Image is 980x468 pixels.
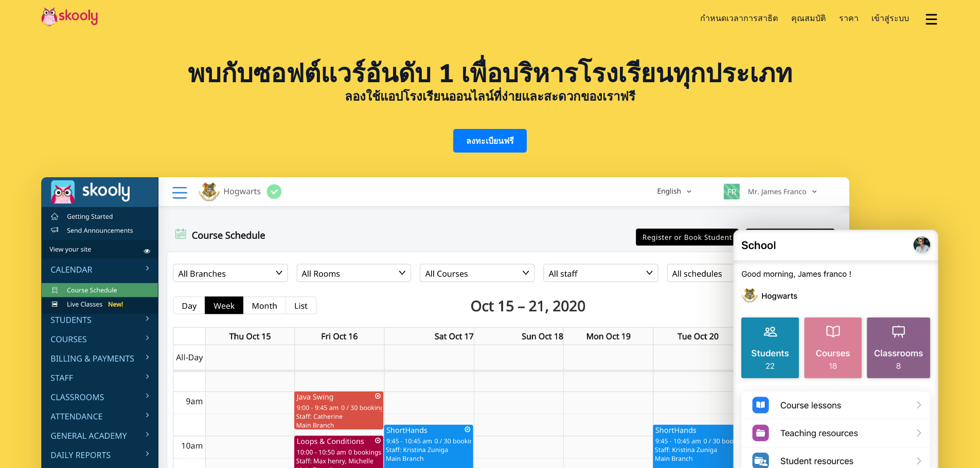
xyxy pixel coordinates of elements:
img: Skooly [41,7,98,27]
button: dropdown menu [924,7,939,31]
h2: ลองใช้แอปโรงเรียนออนไลน์ที่ง่ายและสะดวกของเราฟรี [41,89,939,104]
a: กำหนดเวลาการสาธิต [694,9,785,27]
h1: พบกับซอฟต์แวร์อันดับ 1 เพื่อบริหารโรงเรียนทุกประเภท [41,62,939,86]
span: เข้าสู่ระบบ [871,13,909,24]
a: คุณสมบัติ [785,9,832,27]
span: ราคา [839,13,859,24]
a: ราคา [832,9,865,27]
a: ลงทะเบียนฟรี [453,129,527,153]
a: เข้าสู่ระบบ [865,9,916,27]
